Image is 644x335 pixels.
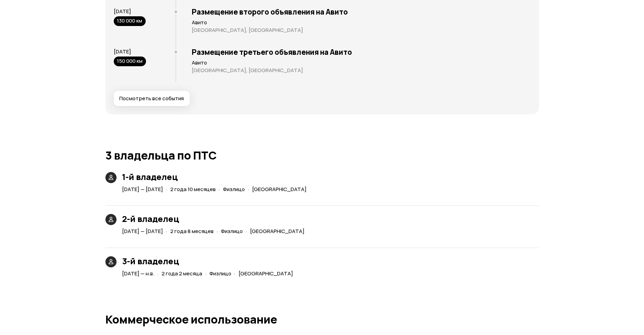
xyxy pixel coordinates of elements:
[114,16,146,26] div: 130 000 км
[170,186,216,193] span: 2 года 10 месяцев
[192,67,531,74] p: [GEOGRAPHIC_DATA], [GEOGRAPHIC_DATA]
[105,313,539,326] h1: Коммерческое использование
[250,227,304,235] span: [GEOGRAPHIC_DATA]
[246,225,247,237] span: ·
[122,270,154,277] span: [DATE] — н.в.
[105,149,539,162] h1: 3 владельца по ПТС
[114,57,146,66] div: 150 000 км
[234,268,236,279] span: ·
[192,48,531,57] h3: Размещение третьего объявления на Авито
[192,7,531,16] h3: Размещение второго объявления на Авито
[122,172,309,182] h3: 1-й владелец
[218,183,220,195] span: ·
[221,227,243,235] span: Физлицо
[122,186,163,193] span: [DATE] — [DATE]
[216,225,218,237] span: ·
[223,186,245,193] span: Физлицо
[209,270,231,277] span: Физлицо
[192,19,531,26] p: Авито
[248,183,249,195] span: ·
[192,27,531,34] p: [GEOGRAPHIC_DATA], [GEOGRAPHIC_DATA]
[157,268,159,279] span: ·
[192,59,531,66] p: Авито
[122,227,163,235] span: [DATE] — [DATE]
[166,225,168,237] span: ·
[119,95,184,102] span: Посмотреть все события
[239,270,293,277] span: [GEOGRAPHIC_DATA]
[114,91,190,106] button: Посмотреть все события
[166,183,168,195] span: ·
[252,186,307,193] span: [GEOGRAPHIC_DATA]
[122,214,307,224] h3: 2-й владелец
[205,268,207,279] span: ·
[114,48,131,55] span: [DATE]
[162,270,202,277] span: 2 года 2 месяца
[170,227,214,235] span: 2 года 8 месяцев
[122,256,296,266] h3: 3-й владелец
[114,8,131,15] span: [DATE]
